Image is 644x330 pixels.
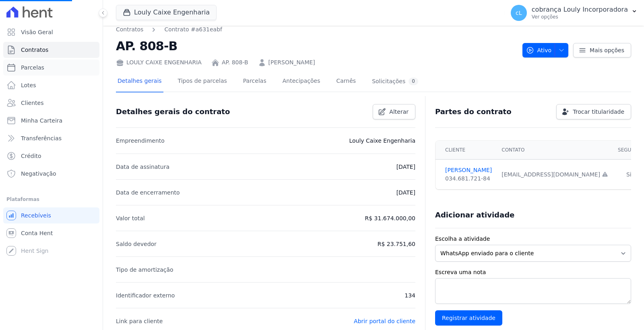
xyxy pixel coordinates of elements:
[522,43,569,57] button: Ativo
[281,71,322,92] a: Antecipações
[435,268,631,277] label: Escreva uma nota
[116,188,180,197] p: Data de encerramento
[372,78,418,85] div: Solicitações
[405,291,415,300] p: 134
[370,71,420,92] a: Solicitações0
[334,71,357,92] a: Carnês
[556,104,631,119] a: Trocar titularidade
[3,77,99,93] a: Lotes
[445,174,492,183] div: 034.681.721-84
[365,213,415,223] p: R$ 31.674.000,00
[516,10,522,16] span: cL
[373,104,415,119] a: Alterar
[526,43,552,57] span: Ativo
[3,113,99,129] a: Minha Carteira
[573,108,624,116] span: Trocar titularidade
[116,136,165,146] p: Empreendimento
[242,71,268,92] a: Parcelas
[3,225,99,241] a: Conta Hent
[396,162,415,172] p: [DATE]
[445,166,492,174] a: [PERSON_NAME]
[21,152,41,160] span: Crédito
[116,37,516,55] h2: AP. 808-B
[435,107,512,117] h3: Partes do contrato
[573,43,631,57] a: Mais opções
[3,166,99,182] a: Negativação
[3,95,99,111] a: Clientes
[116,239,157,249] p: Saldo devedor
[349,136,415,146] p: Louly Caixe Engenharia
[116,107,230,117] h3: Detalhes gerais do contrato
[497,141,613,160] th: Contato
[21,211,51,219] span: Recebíveis
[21,46,48,54] span: Contratos
[116,25,222,34] nav: Breadcrumb
[116,71,163,92] a: Detalhes gerais
[268,58,315,67] a: [PERSON_NAME]
[21,81,36,89] span: Lotes
[21,64,44,72] span: Parcelas
[409,78,418,85] div: 0
[164,25,222,34] a: Contrato #a631eabf
[389,108,409,116] span: Alterar
[502,170,608,179] div: [EMAIL_ADDRESS][DOMAIN_NAME]
[116,265,173,275] p: Tipo de amortização
[3,148,99,164] a: Crédito
[116,316,163,326] p: Link para cliente
[116,213,145,223] p: Valor total
[3,59,99,76] a: Parcelas
[3,207,99,223] a: Recebíveis
[222,58,248,67] a: AP. 808-B
[116,162,169,172] p: Data de assinatura
[378,239,415,249] p: R$ 23.751,60
[3,24,99,40] a: Visão Geral
[116,58,202,67] div: LOULY CAIXE ENGENHARIA
[435,210,514,220] h3: Adicionar atividade
[6,195,96,204] div: Plataformas
[116,25,143,34] a: Contratos
[116,291,175,300] p: Identificador externo
[435,310,502,326] input: Registrar atividade
[21,134,62,142] span: Transferências
[435,235,631,243] label: Escolha a atividade
[3,130,99,146] a: Transferências
[3,42,99,58] a: Contratos
[532,6,628,14] p: cobrança Louly Incorporadora
[116,25,516,34] nav: Breadcrumb
[532,14,628,20] p: Ver opções
[21,117,62,125] span: Minha Carteira
[21,229,53,237] span: Conta Hent
[436,141,497,160] th: Cliente
[21,28,53,36] span: Visão Geral
[176,71,229,92] a: Tipos de parcelas
[21,99,43,107] span: Clientes
[21,170,56,178] span: Negativação
[354,318,415,324] a: Abrir portal do cliente
[504,2,644,24] button: cL cobrança Louly Incorporadora Ver opções
[590,46,624,54] span: Mais opções
[116,5,217,20] button: Louly Caixe Engenharia
[396,188,415,197] p: [DATE]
